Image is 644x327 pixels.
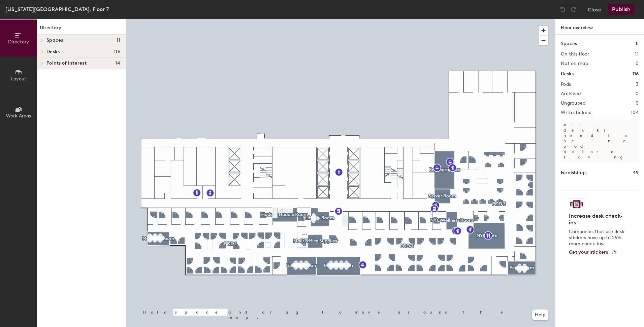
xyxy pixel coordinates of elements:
button: Publish [608,4,635,15]
span: Desks [46,49,60,54]
img: Sticker logo [569,198,584,210]
h2: 3 [636,82,639,87]
span: Points of interest [46,61,87,66]
h1: 49 [633,169,639,177]
h1: Desks [561,70,574,78]
h2: Not on map [561,61,588,66]
span: Layout [11,76,26,82]
h1: Spaces [561,40,577,47]
span: Spaces [46,38,63,43]
h1: Directory [37,24,126,35]
h2: Pods [561,82,571,87]
span: Work Areas [6,113,31,119]
img: Undo [559,6,566,13]
img: Redo [570,6,577,13]
h1: 11 [635,40,639,47]
h1: Floor overview [555,19,644,35]
h2: Archived [561,91,581,97]
p: All desks need to be in a pod before saving [561,119,639,162]
span: 116 [114,49,120,54]
span: Directory [8,39,29,45]
span: Get your stickers [569,249,608,255]
p: Companies that use desk stickers have up to 25% more check-ins. [569,229,626,247]
span: 14 [115,61,120,66]
h2: 11 [635,51,639,57]
h2: 104 [631,110,639,115]
h4: Increase desk check-ins [569,213,626,226]
h2: 0 [636,91,639,97]
h1: Furnishings [561,169,586,177]
h2: 0 [636,61,639,66]
h2: Ungrouped [561,101,586,106]
div: [US_STATE][GEOGRAPHIC_DATA], Floor 7 [5,5,109,13]
a: Get your stickers [569,250,616,255]
h1: 116 [633,70,639,78]
h2: With stickers [561,110,591,115]
button: Help [532,310,548,320]
h2: On this floor [561,51,589,57]
span: 11 [117,38,120,43]
h2: 0 [636,101,639,106]
button: Close [588,4,601,15]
